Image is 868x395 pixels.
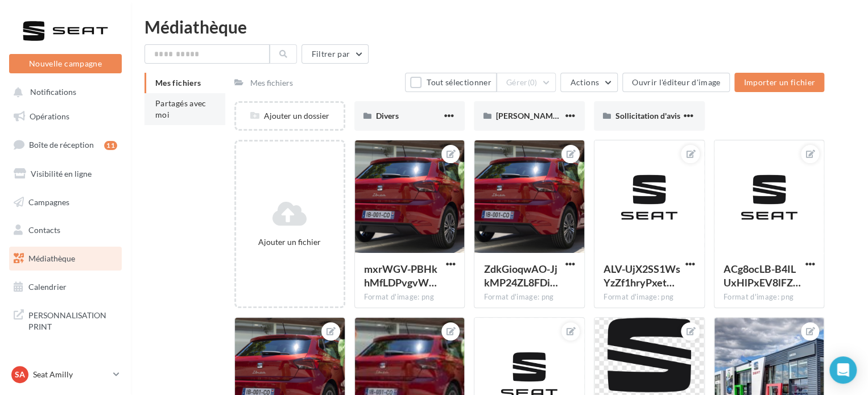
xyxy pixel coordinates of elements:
span: Visibilité en ligne [31,169,92,178]
button: Importer un fichier [734,73,824,92]
button: Ouvrir l'éditeur d'image [622,73,730,92]
div: Format d'image: png [483,292,575,302]
span: Mes fichiers [155,78,201,88]
span: Partagés avec moi [155,98,206,119]
div: Mes fichiers [250,77,293,89]
a: PERSONNALISATION PRINT [7,303,124,336]
span: Médiathèque [28,253,75,263]
button: Nouvelle campagne [9,54,122,73]
span: Boîte de réception [29,140,94,149]
a: Campagnes [7,190,124,214]
a: Boîte de réception11 [7,132,124,157]
button: Actions [560,73,617,92]
button: Gérer(0) [497,73,556,92]
span: Notifications [30,88,76,97]
a: Visibilité en ligne [7,162,124,186]
div: Ajouter un dossier [236,110,344,122]
span: [PERSON_NAME][DATE] [495,111,584,120]
span: ACg8ocLB-B4ILUxHlPxEV8lFZbR1r0_GVlK4lAJ2CdyQiD87NGmWT295 [724,263,801,289]
span: Opérations [30,111,69,121]
span: PERSONNALISATION PRINT [28,307,117,332]
span: Importer un fichier [743,77,815,87]
div: Ajouter un fichier [241,236,339,248]
a: SA Seat Amilly [9,364,122,385]
span: ZdkGioqwAO-JjkMP24ZL8FDiqC7-08XexaBKPFJcPNycnIbhtTLTXBqNk2upQMQezZPY5nv4vE9dNsL5gQ=s0 [483,263,557,289]
div: 11 [104,141,117,150]
span: ALV-UjX2SS1WsYzZf1hryPxetZz0JHYVV-j0GaFju-D7pZGtjK7sbmWN [604,263,680,289]
a: Calendrier [7,275,124,299]
span: Calendrier [28,282,67,292]
span: (0) [528,78,538,87]
span: SA [15,369,25,380]
p: Seat Amilly [33,369,109,380]
span: Divers [376,111,399,120]
button: Tout sélectionner [405,73,496,92]
span: Actions [570,77,598,87]
span: Contacts [28,225,60,235]
span: mxrWGV-PBHkhMfLDPvgvWNrwvfHxSLE4ALrzazCvbDdsZCGVoSSgbRz2Nbo2mPqY_HpjZH9IYEsnCvfe8w=s0 [364,263,437,289]
div: Format d'image: png [724,292,815,302]
div: Open Intercom Messenger [829,356,857,384]
div: Format d'image: png [604,292,695,302]
a: Contacts [7,218,124,242]
span: Sollicitation d'avis [615,111,680,120]
a: Opérations [7,105,124,128]
div: Médiathèque [144,18,854,35]
div: Format d'image: png [364,292,456,302]
span: Campagnes [28,197,69,206]
a: Médiathèque [7,247,124,271]
button: Filtrer par [301,44,369,64]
